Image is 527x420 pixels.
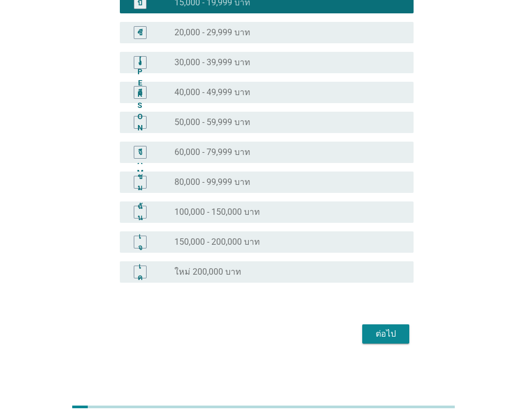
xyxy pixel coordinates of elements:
font: เค [138,262,142,282]
font: 100,000 - 150,000 บาท [174,207,260,217]
font: [PERSON_NAME] [137,56,143,188]
font: 60,000 - 79,999 บาท [174,147,250,157]
font: 30,000 - 39,999 บาท [174,57,250,67]
font: จี [138,147,142,156]
font: เจ [138,232,142,252]
font: ฉัน [138,202,143,222]
font: 80,000 - 99,999 บาท [174,177,250,187]
font: ต่อไป [376,329,396,339]
font: ใหม่ 200,000 บาท [174,267,241,277]
font: 40,000 - 49,999 บาท [174,87,250,97]
button: ต่อไป [362,324,409,344]
font: 20,000 - 29,999 บาท [174,27,250,37]
font: 50,000 - 59,999 บาท [174,117,250,127]
font: 150,000 - 200,000 บาท [174,237,260,247]
font: ซี [138,28,143,36]
font: ชม [138,172,143,192]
